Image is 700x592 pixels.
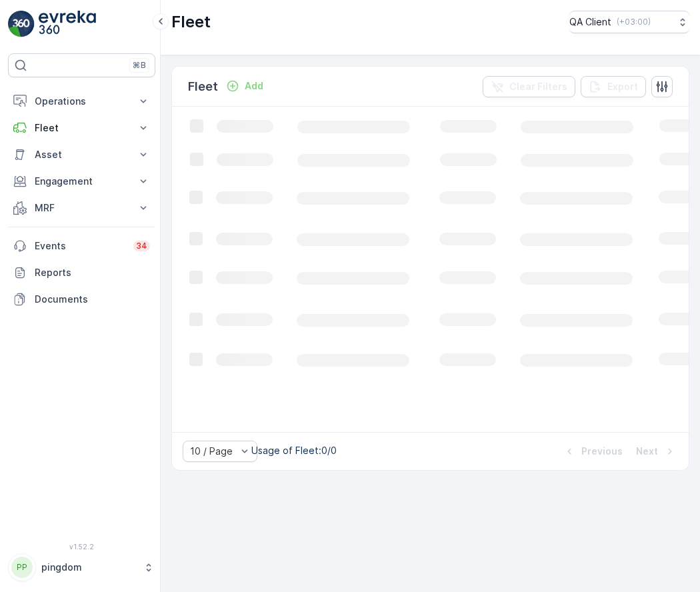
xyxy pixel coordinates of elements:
[607,80,638,93] p: Export
[8,233,155,259] a: Events34
[39,11,96,37] img: logo_light-DOdMpM7g.png
[8,259,155,286] a: Reports
[188,77,218,96] p: Fleet
[35,148,129,161] p: Asset
[251,444,337,457] p: Usage of Fleet : 0/0
[483,76,575,97] button: Clear Filters
[35,95,129,108] p: Operations
[8,115,155,141] button: Fleet
[8,168,155,195] button: Engagement
[171,11,211,33] p: Fleet
[35,266,150,279] p: Reports
[136,241,147,251] p: 34
[569,11,689,33] button: QA Client(+03:00)
[41,561,137,574] p: pingdom
[35,293,150,306] p: Documents
[8,543,155,551] span: v 1.52.2
[509,80,567,93] p: Clear Filters
[8,195,155,221] button: MRF
[636,445,658,458] p: Next
[221,78,269,94] button: Add
[8,141,155,168] button: Asset
[35,175,129,188] p: Engagement
[11,557,33,578] div: PP
[35,121,129,135] p: Fleet
[133,60,146,71] p: ⌘B
[8,286,155,313] a: Documents
[8,11,35,37] img: logo
[8,88,155,115] button: Operations
[561,443,624,459] button: Previous
[581,76,646,97] button: Export
[35,201,129,215] p: MRF
[581,445,623,458] p: Previous
[8,553,155,581] button: PPpingdom
[35,239,125,253] p: Events
[617,17,651,27] p: ( +03:00 )
[635,443,678,459] button: Next
[245,79,263,93] p: Add
[569,15,611,29] p: QA Client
